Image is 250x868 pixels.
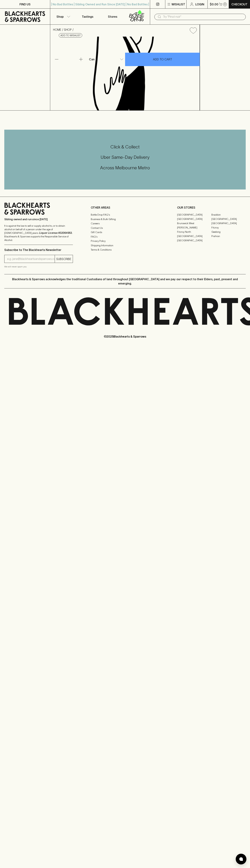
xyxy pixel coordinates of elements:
a: Gift Cards [91,230,159,235]
p: SUBSCRIBE [56,257,71,261]
a: [GEOGRAPHIC_DATA] [177,217,211,221]
a: Fitzroy North [177,230,211,234]
a: Careers [91,221,159,226]
h5: Uber Same-Day Delivery [4,154,246,160]
p: Tastings [82,14,93,19]
p: ADD TO CART [153,57,172,61]
a: Geelong [211,230,246,234]
a: Shipping Information [91,243,159,248]
p: $0.00 [210,2,218,6]
a: Bottle Drop FAQ's [91,213,159,217]
a: Tastings [75,9,100,24]
p: FIND US [19,2,31,6]
a: Privacy Policy [91,239,159,243]
p: Checkout [231,2,247,6]
a: SHOP [64,28,72,31]
h5: Across Melbourne Metro [4,165,246,171]
a: [GEOGRAPHIC_DATA] [211,217,246,221]
p: Sibling owned and run since [DATE] [4,218,73,221]
div: Can [88,56,125,63]
a: Contact Us [91,226,159,230]
a: Prahran [211,234,246,238]
img: bubble-icon [239,857,243,861]
img: Sailors Grave Sea Bird Coastal Hazy Pale 355ml (can) [50,37,200,110]
button: ADD TO CART [125,53,200,66]
p: Subscribe to The Blackhearts Newsletter [4,248,73,252]
p: OTHER AREAS [91,205,159,210]
a: [GEOGRAPHIC_DATA] [177,234,211,238]
a: Stores [100,9,125,24]
a: Terms & Conditions [91,248,159,252]
button: SUBSCRIBE [55,255,73,263]
strong: Liquor License #32064953 [39,231,72,234]
a: [PERSON_NAME] [177,225,211,230]
p: 0 [224,3,226,5]
p: OUR STORES [177,205,246,210]
button: Add to wishlist [59,33,82,38]
a: [GEOGRAPHIC_DATA] [211,221,246,225]
p: Login [195,2,204,6]
p: Can [89,57,95,61]
h5: Click & Collect [4,144,246,150]
a: Fitzroy [211,225,246,230]
button: Add to wishlist [188,26,198,35]
a: HOME [53,28,61,31]
a: [GEOGRAPHIC_DATA] [177,213,211,217]
p: It is against the law to sell or supply alcohol to, or to obtain alcohol on behalf of a person un... [4,224,73,242]
button: Shop [50,9,75,24]
input: Try "Pinot noir" [163,14,243,20]
input: e.g. jane@blackheartsandsparrows.com.au [7,256,55,262]
a: [GEOGRAPHIC_DATA] [177,238,211,243]
p: We will never spam you [4,265,73,268]
a: FAQ's [91,235,159,239]
a: Braddon [211,213,246,217]
p: Stores [108,14,117,19]
p: Wishlist [172,2,185,6]
a: Business & Bulk Gifting [91,217,159,221]
p: Blackhearts & Sparrows acknowledges the traditional Custodians of land throughout [GEOGRAPHIC_DAT... [7,277,243,286]
a: Brunswick West [177,221,211,225]
div: Call to action block [4,130,246,189]
p: Shop [56,14,64,19]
